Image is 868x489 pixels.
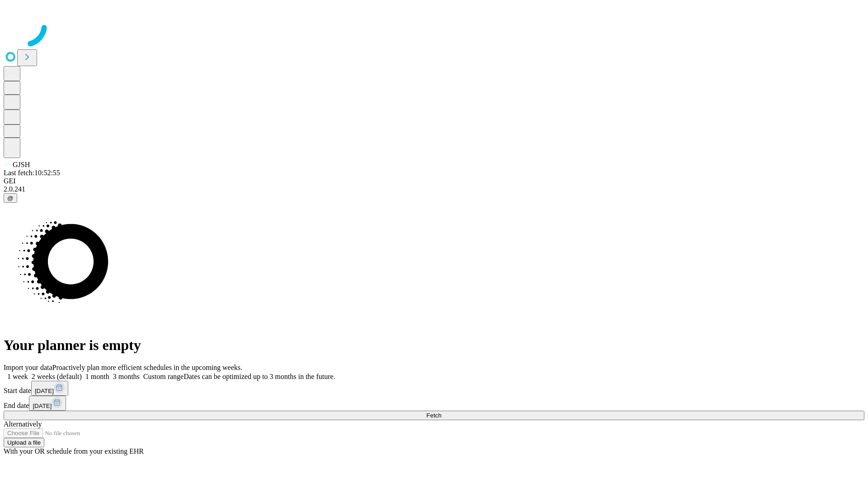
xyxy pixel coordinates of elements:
[4,364,52,371] span: Import your data
[4,193,17,203] button: @
[7,195,14,201] span: @
[143,373,184,380] span: Custom range
[4,185,864,193] div: 2.0.241
[4,438,44,447] button: Upload a file
[113,373,140,380] span: 3 months
[4,396,864,411] div: End date
[85,373,109,380] span: 1 month
[7,373,28,380] span: 1 week
[4,337,864,354] h1: Your planner is empty
[29,396,66,411] button: [DATE]
[33,403,52,409] span: [DATE]
[35,388,54,394] span: [DATE]
[4,447,144,455] span: With your OR schedule from your existing EHR
[31,381,68,396] button: [DATE]
[184,373,335,380] span: Dates can be optimized up to 3 months in the future.
[13,161,30,168] span: GJSH
[4,420,42,428] span: Alternatively
[32,373,82,380] span: 2 weeks (default)
[4,177,864,185] div: GEI
[4,411,864,420] button: Fetch
[4,169,60,177] span: Last fetch: 10:52:55
[52,364,242,371] span: Proactively plan more efficient schedules in the upcoming weeks.
[4,381,864,396] div: Start date
[426,412,441,419] span: Fetch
